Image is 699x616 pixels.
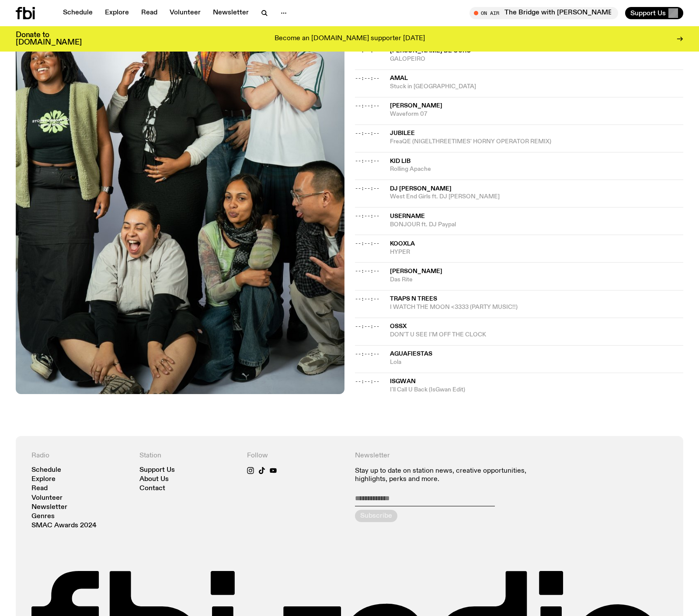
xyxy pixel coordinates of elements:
[31,467,61,474] a: Schedule
[390,241,415,247] span: KOOXLA
[390,75,408,81] span: Amal
[139,452,237,460] h4: Station
[31,495,63,502] a: Volunteer
[469,7,618,19] button: On AirThe Bridge with [PERSON_NAME]
[31,513,55,520] a: Genres
[355,267,379,274] span: --:--:--
[390,138,684,146] span: FreaQE (NIGELTHREETIMES' HORNY OPERATOR REMIX)
[31,476,56,483] a: Explore
[139,467,175,474] a: Support Us
[390,158,410,164] span: Kid Lib
[355,452,560,460] h4: Newsletter
[390,186,452,192] span: DJ [PERSON_NAME]
[390,248,684,256] span: HYPER
[139,476,169,483] a: About Us
[355,350,379,357] span: --:--:--
[355,102,379,109] span: --:--:--
[390,378,416,384] span: IsGwan
[390,331,684,339] span: DON'T U SEE I'M OFF THE CLOCK
[31,504,67,511] a: Newsletter
[390,276,684,284] span: Das Rite
[31,523,97,529] a: SMAC Awards 2024
[390,213,425,219] span: username
[390,55,684,63] span: GALOPEIRO
[390,83,684,91] span: Stuck in [GEOGRAPHIC_DATA]
[136,7,163,19] a: Read
[355,378,379,385] span: --:--:--
[390,193,684,201] span: West End Girls ft. DJ [PERSON_NAME]
[208,7,254,19] a: Newsletter
[630,9,666,17] span: Support Us
[390,110,684,118] span: Waveform 07
[275,35,425,43] p: Become an [DOMAIN_NAME] supporter [DATE]
[31,452,129,460] h4: Radio
[390,130,415,136] span: Jubilee
[390,351,432,357] span: Aguafiestas
[164,7,206,19] a: Volunteer
[390,268,442,274] span: [PERSON_NAME]
[390,358,684,367] span: Lola
[355,240,379,247] span: --:--:--
[247,452,344,460] h4: Follow
[355,185,379,192] span: --:--:--
[390,165,684,173] span: Rolling Apache
[139,485,165,492] a: Contact
[390,386,684,394] span: I'll Call U Back (IsGwan Edit)
[390,103,442,109] span: [PERSON_NAME]
[355,295,379,302] span: --:--:--
[390,296,437,302] span: Traps N Trees
[16,31,82,46] h3: Donate to [DOMAIN_NAME]
[100,7,134,19] a: Explore
[355,157,379,164] span: --:--:--
[58,7,98,19] a: Schedule
[390,303,684,311] span: I WATCH THE MOON <3333 (PARTY MUSIC!!)
[355,75,379,82] span: --:--:--
[355,510,397,522] button: Subscribe
[355,212,379,219] span: --:--:--
[355,323,379,330] span: --:--:--
[390,323,407,329] span: OSSX
[625,7,683,19] button: Support Us
[355,130,379,137] span: --:--:--
[31,485,48,492] a: Read
[355,467,560,484] p: Stay up to date on station news, creative opportunities, highlights, perks and more.
[390,221,684,229] span: BONJOUR ft. DJ Paypal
